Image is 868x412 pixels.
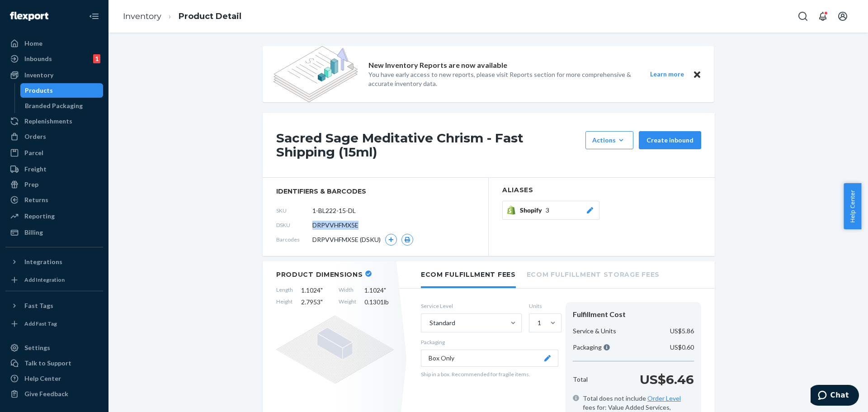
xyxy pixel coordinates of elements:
[24,54,52,63] div: Inbounds
[24,195,48,204] div: Returns
[24,374,61,383] div: Help Center
[93,54,100,63] div: 1
[5,356,103,370] button: Talk to Support
[24,132,46,141] div: Orders
[24,228,43,237] div: Billing
[421,370,558,378] p: Ship in a box. Recommended for fragile items.
[321,286,323,294] span: "
[276,131,581,159] h1: Sacred Sage Meditative Chrism - Fast Shipping (15ml)
[25,101,83,110] div: Branded Packaging
[546,206,549,215] span: 3
[811,385,859,407] iframe: Opens a widget where you can chat to one of our agents
[527,261,660,286] li: Ecom Fulfillment Storage Fees
[5,317,103,331] a: Add Fast Tag
[5,209,103,223] a: Reporting
[502,201,599,220] button: Shopify3
[179,11,241,21] a: Product Detail
[24,148,43,157] div: Parcel
[592,136,627,145] div: Actions
[537,318,538,327] input: 1
[421,350,558,367] button: Box Only
[844,183,861,229] button: Help Center
[368,60,507,71] p: New Inventory Reports are now available
[5,68,103,82] a: Inventory
[276,236,312,243] span: Barcodes
[312,221,359,230] span: DRPVVHFMX5E
[5,387,103,401] button: Give Feedback
[24,165,47,174] div: Freight
[670,343,694,352] p: US$0.60
[368,70,633,88] p: You have early access to new reports, please visit Reports section for more comprehensive & accur...
[321,298,323,306] span: "
[24,257,62,266] div: Integrations
[5,341,103,355] a: Settings
[834,7,852,25] button: Open account menu
[670,327,694,336] p: US$5.86
[301,286,330,295] span: 1.1024
[5,193,103,207] a: Returns
[274,46,358,102] img: new-reports-banner-icon.82668bd98b6a51aee86340f2a7b77ae3.png
[24,320,57,327] div: Add Fast Tag
[24,39,42,48] div: Home
[5,52,103,66] a: Inbounds1
[421,261,516,288] li: Ecom Fulfillment Fees
[573,375,588,384] p: Total
[5,255,103,269] button: Integrations
[421,302,522,310] label: Service Level
[384,286,386,294] span: "
[794,7,812,25] button: Open Search Box
[24,359,71,368] div: Talk to Support
[529,302,558,310] label: Units
[5,371,103,386] a: Help Center
[301,298,330,307] span: 2.7953
[5,177,103,192] a: Prep
[502,187,701,194] h2: Aliases
[644,69,689,80] button: Learn more
[123,11,161,21] a: Inventory
[538,318,541,327] div: 1
[5,146,103,160] a: Parcel
[24,212,55,221] div: Reporting
[573,309,694,320] div: Fulfillment Cost
[640,370,694,388] p: US$6.46
[5,298,103,313] button: Fast Tags
[24,71,53,80] div: Inventory
[20,99,104,113] a: Branded Packaging
[647,394,681,402] a: Order Level
[429,318,455,327] div: Standard
[5,114,103,128] a: Replenishments
[24,180,38,189] div: Prep
[5,225,103,240] a: Billing
[10,12,48,21] img: Flexport logo
[276,298,293,307] span: Height
[24,343,50,352] div: Settings
[364,286,394,295] span: 1.1024
[5,162,103,176] a: Freight
[691,69,703,80] button: Close
[24,117,72,126] div: Replenishments
[276,286,293,295] span: Length
[276,221,312,229] span: DSKU
[20,83,104,98] a: Products
[814,7,832,25] button: Open notifications
[24,389,68,398] div: Give Feedback
[5,129,103,144] a: Orders
[573,343,610,352] p: Packaging
[339,286,356,295] span: Width
[429,318,429,327] input: Standard
[25,86,53,95] div: Products
[24,301,53,310] div: Fast Tags
[24,276,65,284] div: Add Integration
[276,207,312,214] span: SKU
[364,298,394,307] span: 0.1301 lb
[585,131,633,149] button: Actions
[339,298,356,307] span: Weight
[5,273,103,287] a: Add Integration
[520,206,546,215] span: Shopify
[5,36,103,51] a: Home
[85,7,103,25] button: Close Navigation
[276,270,363,279] h2: Product Dimensions
[276,187,475,196] span: identifiers & barcodes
